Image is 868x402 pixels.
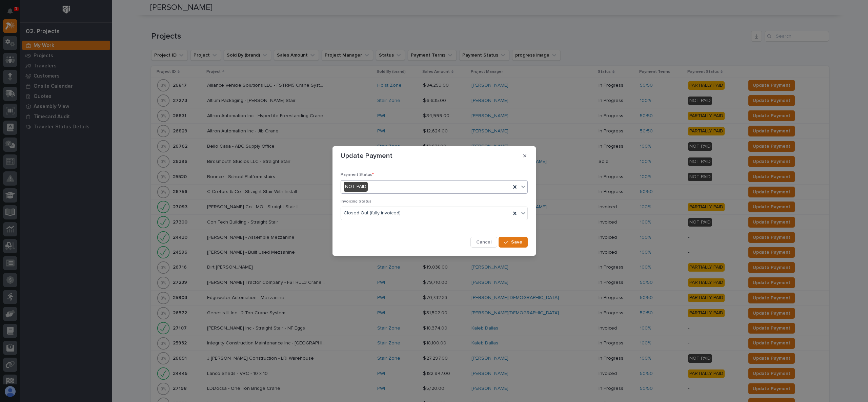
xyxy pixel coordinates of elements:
span: Invoicing Status [341,199,371,204]
span: Closed Out (fully invoiced) [344,210,401,217]
div: NOT PAID [344,182,368,192]
span: Save [511,239,522,245]
span: Payment Status [341,173,374,177]
button: Cancel [470,237,497,248]
p: Update Payment [341,152,392,160]
span: Cancel [476,239,491,245]
button: Save [499,237,527,248]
